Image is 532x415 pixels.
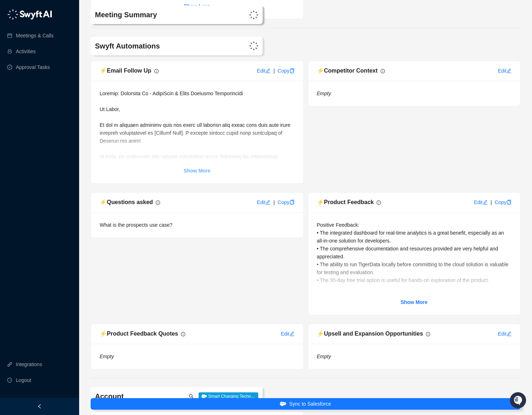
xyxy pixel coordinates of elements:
[32,101,38,107] div: 📶
[317,329,423,338] h5: ⚡️ Upsell and Expansion Opportunities
[154,69,159,73] span: info-circle
[290,331,295,336] span: edit
[100,91,295,405] span: Loremip: Dolorsita Co - AdipiScin & Elits Doeiusmo Temporincidi Ut Labor, Et dol m aliquaen admin...
[257,199,270,205] a: Edit
[7,65,20,78] img: 5124521997842_fc6d7dfcefe973c2e489_88.png
[498,68,511,74] a: Edit
[16,373,31,387] span: Logout
[377,200,381,205] span: info-circle
[122,67,131,76] button: Start new chat
[199,393,258,399] a: Smart Charging Techn…
[189,394,194,399] span: search
[199,392,258,400] span: Smart Charging Techn…
[16,357,42,372] a: Integrations
[483,200,488,205] span: edit
[7,40,131,52] h2: How can we help?
[290,200,295,205] span: copy
[265,68,270,73] span: edit
[51,118,87,124] a: Powered byPylon
[281,331,294,337] a: Edit
[91,398,520,410] button: Sync to Salesforce
[181,332,185,336] span: info-circle
[474,199,488,205] a: Edit
[265,200,270,205] span: edit
[95,391,188,401] h4: Account
[509,391,528,411] iframe: Open customer support
[498,331,511,337] a: Edit
[506,68,511,73] span: edit
[381,69,385,73] span: info-circle
[100,66,151,75] h5: ⚡️ Email Follow Up
[273,198,275,206] div: |
[7,101,13,107] div: 📚
[4,98,29,111] a: 📚Docs
[24,65,118,72] div: Start new chat
[40,101,55,108] span: Status
[7,7,22,22] img: Swyft AI
[100,329,178,338] h5: ⚡️ Product Feedback Quotes
[37,404,42,409] span: left
[7,378,12,383] span: logout
[257,68,270,74] a: Edit
[273,67,275,75] div: |
[7,29,131,40] p: Welcome 👋
[317,222,510,315] span: Positive Feedback: • The integrated dashboard for real-time analytics is a great benefit, especia...
[95,10,188,20] h4: Meeting Summary
[317,66,378,75] h5: ⚡️ Competitor Context
[24,72,91,78] div: We're available if you need us!
[317,354,331,359] i: Empty
[506,200,511,205] span: copy
[249,10,258,19] img: Swyft Logo
[184,3,210,9] strong: Show Less
[290,68,295,73] span: copy
[495,199,511,205] a: Copy
[249,41,258,50] img: Swyft Logo
[7,9,52,20] img: logo-05li4sbe.png
[278,199,295,205] a: Copy
[156,200,160,205] span: info-circle
[506,331,511,336] span: edit
[16,44,36,59] a: Activities
[491,198,492,206] div: |
[16,28,54,43] a: Meetings & Calls
[317,198,374,207] h5: ⚡️ Product Feedback
[72,118,87,124] span: Pylon
[95,41,188,51] h4: Swyft Automations
[289,400,331,408] span: Sync to Salesforce
[29,98,58,111] a: 📶Status
[14,101,27,108] span: Docs
[278,68,295,74] a: Copy
[100,354,114,359] i: Empty
[401,299,428,305] strong: Show More
[317,91,331,96] i: Empty
[100,222,172,228] span: What is the prospects use case?
[100,198,153,207] h5: ⚡️ Questions asked
[183,168,210,174] strong: Show More
[16,60,50,74] a: Approval Tasks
